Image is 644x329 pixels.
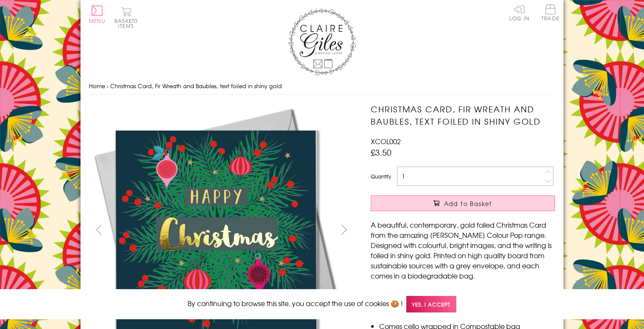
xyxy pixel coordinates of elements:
[406,296,456,312] span: Yes, I accept
[371,173,391,180] label: Quantity
[107,82,108,90] span: ›
[541,4,559,21] span: Trade
[335,220,354,239] button: next
[89,78,555,95] nav: breadcrumbs
[444,199,492,208] span: Add to Basket
[509,4,530,21] a: Log In
[371,103,555,128] h1: Christmas Card, Fir Wreath and Baubles, text foiled in shiny gold
[114,7,138,28] button: Basket0 items
[89,82,105,90] a: Home
[89,17,105,25] span: Menu
[371,146,391,158] span: £3.50
[371,195,555,211] button: Add to Basket
[371,220,555,281] p: A beautiful, contemporary, gold foiled Christmas Card from the amazing [PERSON_NAME] Colour Pop r...
[118,17,138,30] span: 0 items
[288,8,356,75] img: Claire Giles Greetings Cards
[89,6,105,23] button: Menu
[89,220,108,239] button: prev
[371,136,401,146] span: XCOL002
[541,4,559,22] a: Trade
[110,82,282,90] span: Christmas Card, Fir Wreath and Baubles, text foiled in shiny gold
